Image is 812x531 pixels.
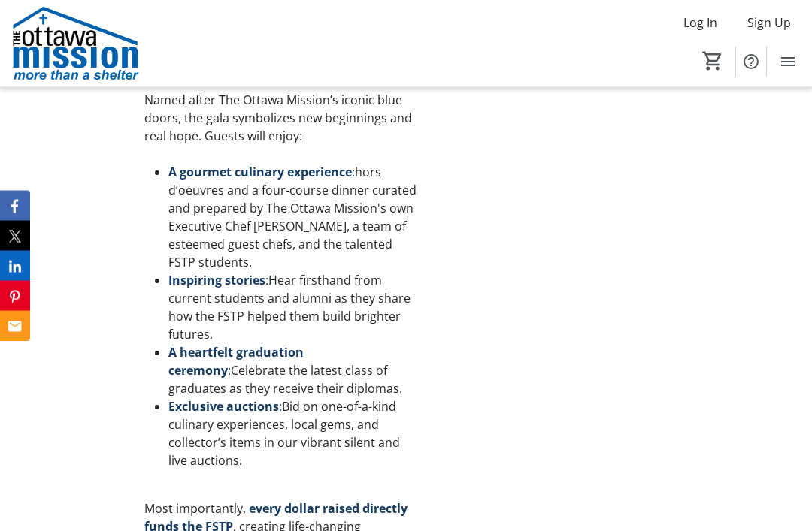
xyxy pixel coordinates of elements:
strong: A heartfelt graduation ceremony [168,345,304,379]
span: : [228,363,231,379]
strong: A gourmet culinary experience [168,164,352,181]
li: Celebrate the latest class of graduates as they receive their diplomas. [168,344,421,398]
span: Sign Up [747,14,791,32]
li: Hear firsthand from current students and alumni as they share how the FSTP helped them build brig... [168,272,421,344]
p: Named after The Ottawa Mission’s iconic blue doors, the gala symbolizes new beginnings and real h... [144,92,421,146]
span: Log In [683,14,717,32]
button: Help [736,47,766,77]
li: Bid on one-of-a-kind culinary experiences, local gems, and collector’s items in our vibrant silen... [168,398,421,470]
span: : [265,273,268,289]
strong: Inspiring stories [168,273,265,289]
button: Log In [671,11,729,35]
button: Cart [699,47,726,74]
li: hors d’oeuvres and a four-course dinner curated and prepared by The Ottawa Mission's own Executiv... [168,164,421,272]
img: The Ottawa Mission's Logo [9,6,143,81]
button: Sign Up [735,11,803,35]
span: : [279,399,282,415]
span: : [352,164,355,181]
button: Menu [773,47,803,77]
strong: Exclusive auctions [168,399,279,415]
